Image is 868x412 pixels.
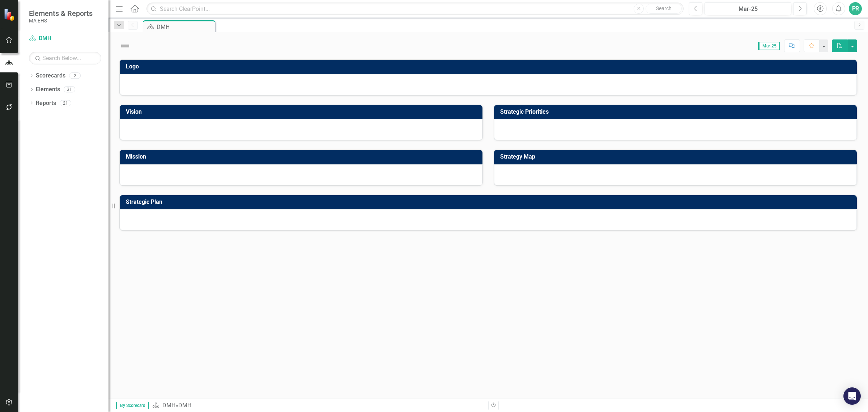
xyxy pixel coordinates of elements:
button: Search [646,4,682,14]
input: Search Below... [29,52,101,64]
h3: Mission [126,154,479,160]
h3: Strategic Plan [126,199,853,205]
span: Elements & Reports [29,9,93,18]
a: Scorecards [36,72,65,80]
span: Search [656,5,672,11]
div: 31 [64,87,75,93]
input: Search ClearPoint... [146,3,684,15]
button: Mar-25 [705,2,791,15]
div: DMH [157,22,213,31]
h3: Strategic Priorities [500,109,853,115]
h3: Logo [126,63,853,70]
h3: Strategy Map [500,154,853,160]
a: DMH [162,402,175,409]
div: Mar-25 [707,5,789,13]
small: MA EHS [29,18,93,24]
img: Not Defined [119,40,131,52]
a: DMH [29,34,101,43]
button: PR [849,2,862,15]
img: ClearPoint Strategy [4,8,16,21]
div: DMH [178,402,191,409]
span: By Scorecard [116,402,149,409]
div: Open Intercom Messenger [843,387,861,405]
a: Reports [36,99,56,108]
div: » [152,402,483,410]
span: Mar-25 [758,42,780,50]
h3: Vision [126,109,479,115]
div: 2 [69,73,81,79]
div: 21 [60,100,71,106]
a: Elements [36,85,60,94]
